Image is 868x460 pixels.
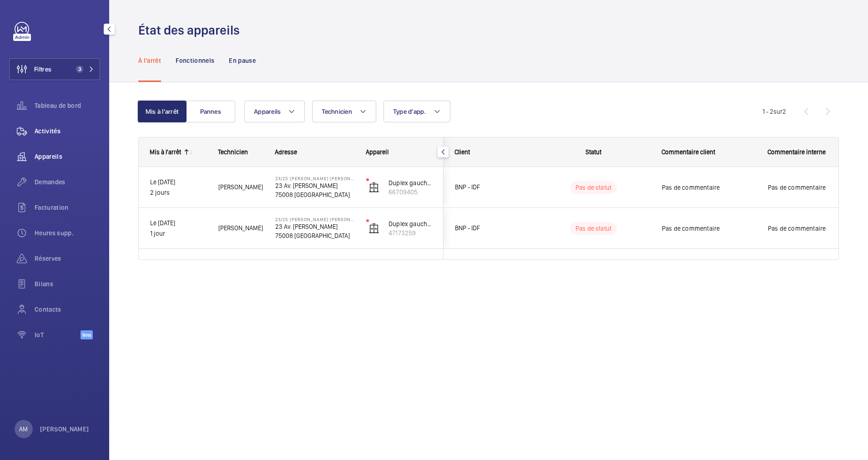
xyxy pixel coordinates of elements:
span: 1 - 2 2 [762,108,786,115]
p: En pause [229,56,256,65]
span: Appareils [254,108,281,115]
div: Mis à l'arrêt [150,148,181,156]
span: Tableau de bord [35,101,100,110]
button: Type d'app. [384,101,450,122]
span: Technicien [322,108,352,115]
span: Heures supp. [35,228,100,238]
p: Duplex gauche Hall A [389,219,432,228]
span: BNP - IDF [455,223,525,233]
p: 23 Av. [PERSON_NAME] [275,222,354,231]
span: Commentaire interne [767,148,826,156]
span: Demandes [35,177,100,187]
button: Filtres3 [9,58,100,80]
span: Technicien [218,148,248,156]
p: 75008 [GEOGRAPHIC_DATA] [275,190,354,199]
span: Contacts [35,305,100,314]
span: Appareils [35,152,100,161]
span: Pas de commentaire [662,224,756,233]
img: elevator.svg [368,182,379,193]
button: Pannes [186,101,235,122]
p: AM [19,425,28,434]
span: IoT [35,330,81,339]
p: Le [DATE] [150,218,207,228]
span: Bilans [35,279,100,288]
span: Pas de commentaire [768,224,851,233]
span: 3 [76,66,83,73]
p: Pas de statut [575,224,611,233]
p: 1 jour [150,228,207,239]
span: Adresse [275,148,297,156]
button: Appareils [244,101,305,122]
span: Beta [81,330,93,339]
button: Technicien [312,101,376,122]
span: Statut [585,148,601,156]
p: Duplex gauche Hall B [389,178,432,187]
p: Fonctionnels [176,56,214,65]
p: 2 jours [150,187,207,198]
span: Filtres [34,65,51,74]
h1: État des appareils [138,22,245,39]
p: 23 Av. [PERSON_NAME] [275,181,354,190]
p: Le [DATE] [150,177,207,187]
span: [PERSON_NAME] [218,223,263,233]
span: Client [454,148,470,156]
div: Appareil [366,148,433,156]
span: Facturation [35,203,100,212]
span: Réserves [35,254,100,263]
p: 66709405 [389,187,432,197]
span: [PERSON_NAME] [218,182,263,192]
p: Pas de statut [575,183,611,192]
p: 75008 [GEOGRAPHIC_DATA] [275,231,354,240]
span: Pas de commentaire [662,183,756,192]
span: Type d'app. [393,108,426,115]
span: Pas de commentaire [768,183,851,192]
span: Commentaire client [661,148,715,156]
p: 23/25 [PERSON_NAME] [PERSON_NAME] [275,176,354,181]
p: 47173259 [389,228,432,238]
p: [PERSON_NAME] [40,425,89,434]
button: Mis à l'arrêt [137,101,187,122]
span: BNP - IDF [455,182,525,192]
img: elevator.svg [368,223,379,234]
span: sur [773,108,782,115]
p: 23/25 [PERSON_NAME] [PERSON_NAME] [275,217,354,222]
span: Activités [35,126,100,136]
p: À l'arrêt [138,56,161,65]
